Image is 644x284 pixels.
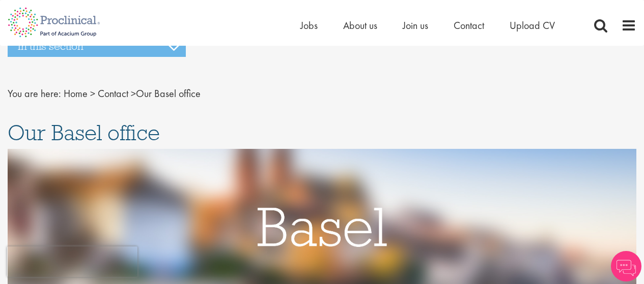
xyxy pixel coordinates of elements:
[403,19,428,32] a: Join us
[8,36,186,57] h3: In this section
[300,19,318,32] a: Jobs
[454,19,484,32] a: Contact
[90,87,95,100] span: >
[8,119,160,146] span: Our Basel office
[611,251,641,281] img: Chatbot
[7,246,137,277] iframe: reCAPTCHA
[510,19,555,32] a: Upload CV
[8,87,61,100] span: You are here:
[343,19,377,32] a: About us
[64,87,88,100] a: breadcrumb link to Home
[64,87,201,100] span: Our Basel office
[131,87,136,100] span: >
[98,87,128,100] a: breadcrumb link to Contact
